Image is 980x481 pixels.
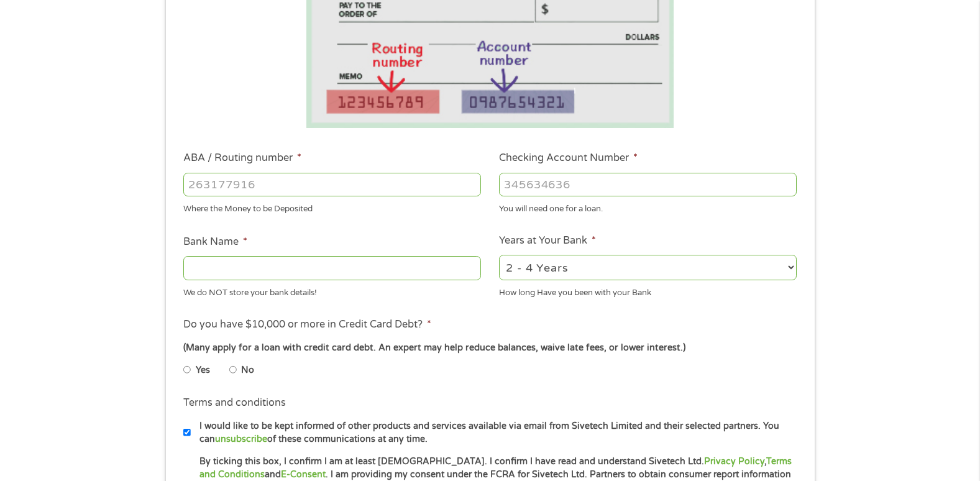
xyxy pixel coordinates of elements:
div: We do NOT store your bank details! [183,282,481,299]
a: unsubscribe [215,434,267,444]
div: Where the Money to be Deposited [183,199,481,216]
label: No [241,364,254,377]
a: Terms and Conditions [199,456,792,480]
input: 263177916 [183,173,481,196]
div: (Many apply for a loan with credit card debt. An expert may help reduce balances, waive late fees... [183,341,796,355]
a: Privacy Policy [704,456,764,467]
div: You will need one for a loan. [499,199,797,216]
label: I would like to be kept informed of other products and services available via email from Sivetech... [191,419,800,446]
label: Yes [196,364,210,377]
label: Terms and conditions [183,396,286,410]
input: 345634636 [499,173,797,196]
div: How long Have you been with your Bank [499,282,797,299]
label: Do you have $10,000 or more in Credit Card Debt? [183,318,431,331]
a: E-Consent [281,469,326,480]
label: ABA / Routing number [183,152,301,165]
label: Years at Your Bank [499,234,596,247]
label: Bank Name [183,236,247,249]
label: Checking Account Number [499,152,638,165]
